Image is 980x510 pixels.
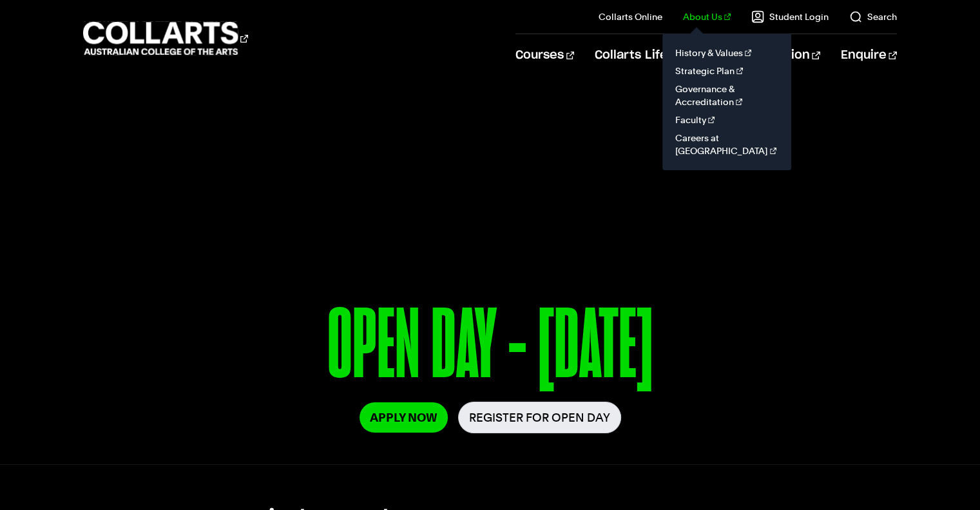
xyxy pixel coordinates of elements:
[595,34,678,77] a: Collarts Life
[110,295,870,402] p: OPEN DAY - [DATE]
[849,10,897,23] a: Search
[458,402,621,433] a: Register for Open Day
[673,80,781,111] a: Governance & Accreditation
[751,10,829,23] a: Student Login
[83,20,248,57] div: Go to homepage
[360,402,448,433] a: Apply Now
[841,34,897,77] a: Enquire
[683,10,731,23] a: About Us
[673,129,781,160] a: Careers at [GEOGRAPHIC_DATA]
[673,44,781,62] a: History & Values
[599,10,662,23] a: Collarts Online
[515,34,574,77] a: Courses
[673,111,781,129] a: Faculty
[673,62,781,80] a: Strategic Plan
